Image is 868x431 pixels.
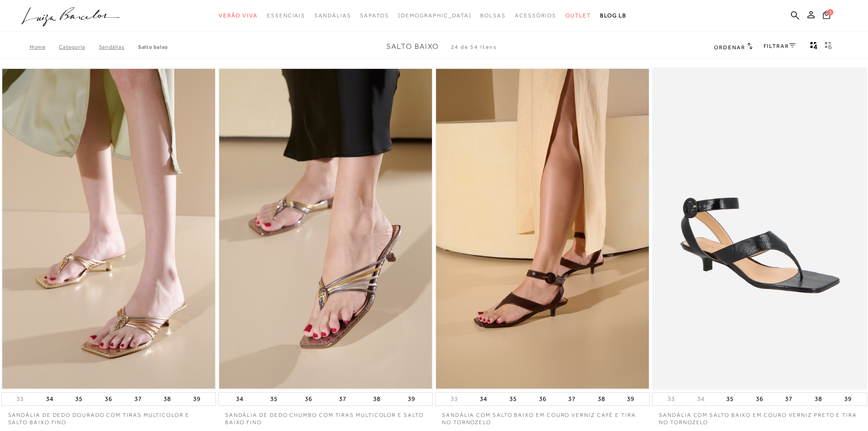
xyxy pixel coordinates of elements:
[2,69,215,389] img: SANDÁLIA DE DEDO DOURADO COM TIRAS MULTICOLOR E SALTO BAIXO FINO
[515,7,556,24] a: categoryNavScreenReaderText
[314,12,351,19] span: Sandálias
[267,12,305,19] span: Essenciais
[360,12,389,19] span: Sapatos
[477,393,490,405] button: 34
[436,69,649,389] a: SANDÁLIA COM SALTO BAIXO EM COURO VERNIZ CAFÉ E TIRA NO TORNOZELO SANDÁLIA COM SALTO BAIXO EM COU...
[724,393,736,405] button: 35
[233,393,246,405] button: 34
[314,7,351,24] a: categoryNavScreenReaderText
[665,395,678,403] button: 33
[43,393,56,405] button: 34
[190,393,203,405] button: 39
[218,406,433,427] a: SANDÁLIA DE DEDO CHUMBO COM TIRAS MULTICOLOR E SALTO BAIXO FINO
[219,12,258,19] span: Verão Viva
[451,44,497,50] span: 24 de 54 itens
[14,395,26,403] button: 33
[370,393,383,405] button: 38
[398,7,472,24] a: noSubCategoriesText
[219,69,432,389] img: SANDÁLIA DE DEDO CHUMBO COM TIRAS MULTICOLOR E SALTO BAIXO FINO
[386,42,439,51] span: Salto Baixo
[600,7,627,24] a: BLOG LB
[764,43,796,49] a: FILTRAR
[336,393,349,405] button: 37
[827,9,833,16] span: 1
[138,44,168,50] a: Salto Baixo
[59,44,98,50] a: Categoria
[102,393,115,405] button: 36
[807,41,820,53] button: Mostrar 4 produtos por linha
[360,7,389,24] a: categoryNavScreenReaderText
[435,406,650,427] a: SANDÁLIA COM SALTO BAIXO EM COURO VERNIZ CAFÉ E TIRA NO TORNOZELO
[600,12,627,19] span: BLOG LB
[302,393,315,405] button: 36
[565,7,591,24] a: categoryNavScreenReaderText
[565,393,578,405] button: 37
[132,393,144,405] button: 37
[480,12,506,19] span: Bolsas
[822,41,835,53] button: gridText6Desc
[72,393,85,405] button: 35
[448,395,461,403] button: 33
[30,44,59,50] a: Home
[653,69,866,389] a: SANDÁLIA COM SALTO BAIXO EM COURO VERNIZ PRETO E TIRA NO TORNOZELO SANDÁLIA COM SALTO BAIXO EM CO...
[267,7,305,24] a: categoryNavScreenReaderText
[99,44,138,50] a: SANDÁLIAS
[694,395,707,403] button: 34
[219,69,432,389] a: SANDÁLIA DE DEDO CHUMBO COM TIRAS MULTICOLOR E SALTO BAIXO FINO SANDÁLIA DE DEDO CHUMBO COM TIRAS...
[405,393,418,405] button: 39
[2,69,215,389] a: SANDÁLIA DE DEDO DOURADO COM TIRAS MULTICOLOR E SALTO BAIXO FINO SANDÁLIA DE DEDO DOURADO COM TIR...
[753,393,766,405] button: 36
[507,393,519,405] button: 35
[398,12,472,19] span: [DEMOGRAPHIC_DATA]
[536,393,549,405] button: 36
[812,393,825,405] button: 38
[436,69,649,389] img: SANDÁLIA COM SALTO BAIXO EM COURO VERNIZ CAFÉ E TIRA NO TORNOZELO
[267,393,280,405] button: 35
[480,7,506,24] a: categoryNavScreenReaderText
[565,12,591,19] span: Outlet
[1,406,216,427] a: SANDÁLIA DE DEDO DOURADO COM TIRAS MULTICOLOR E SALTO BAIXO FINO
[219,7,258,24] a: categoryNavScreenReaderText
[653,69,866,389] img: SANDÁLIA COM SALTO BAIXO EM COURO VERNIZ PRETO E TIRA NO TORNOZELO
[161,393,174,405] button: 38
[652,406,867,427] a: SANDÁLIA COM SALTO BAIXO EM COURO VERNIZ PRETO E TIRA NO TORNOZELO
[624,393,637,405] button: 39
[820,10,833,22] button: 1
[714,44,745,51] span: Ordenar
[515,12,556,19] span: Acessórios
[595,393,608,405] button: 38
[842,393,854,405] button: 39
[782,393,795,405] button: 37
